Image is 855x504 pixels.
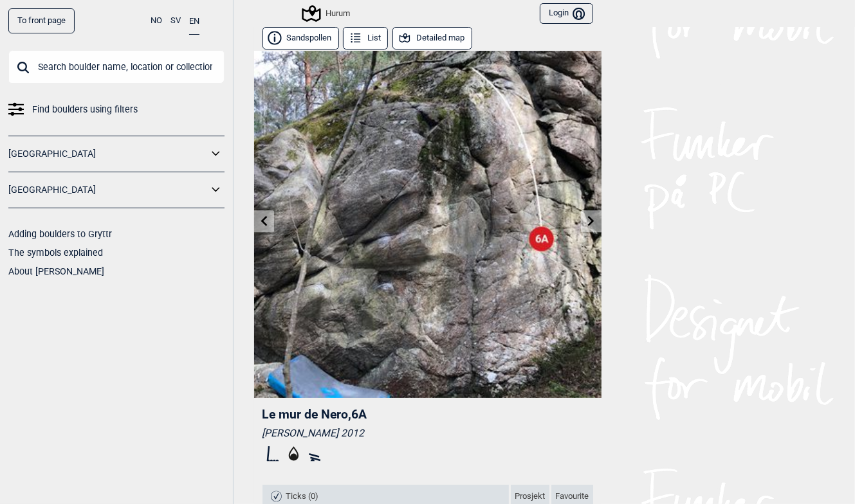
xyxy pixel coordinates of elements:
[8,8,75,33] a: To front page
[8,181,208,199] a: [GEOGRAPHIC_DATA]
[151,8,162,33] button: NO
[8,145,208,163] a: [GEOGRAPHIC_DATA]
[8,50,225,84] input: Search boulder name, location or collection
[8,266,104,276] a: About [PERSON_NAME]
[304,6,350,21] div: Hurum
[286,491,319,502] span: Ticks (0)
[254,51,602,398] img: Le mur de Nero 211113
[32,100,138,119] span: Find boulders using filters
[343,27,388,50] button: List
[392,27,472,50] button: Detailed map
[262,427,593,440] div: [PERSON_NAME] 2012
[170,8,181,33] button: SV
[540,3,593,24] button: Login
[8,100,225,119] a: Find boulders using filters
[555,491,589,502] span: Favourite
[8,229,112,239] a: Adding boulders to Gryttr
[262,407,367,422] span: Le mur de Nero , 6A
[8,248,103,258] a: The symbols explained
[189,8,199,35] button: EN
[262,27,339,50] button: Sandspollen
